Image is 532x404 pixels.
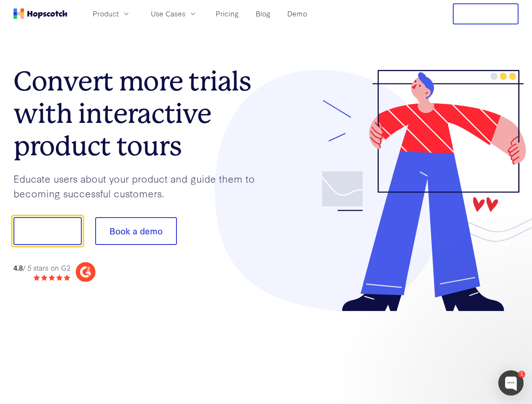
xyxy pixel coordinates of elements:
button: Book a demo [95,217,177,245]
span: Use Cases [151,8,185,19]
button: Product [88,7,136,21]
div: 1 [518,371,525,378]
button: Show me! [13,217,82,245]
button: Use Cases [146,7,202,21]
strong: 4.8 [13,263,23,272]
h1: Convert more trials with interactive product tours [13,65,266,162]
button: Free Trial [453,3,519,24]
a: Demo [284,7,310,21]
div: / 5 stars on G2 [13,263,70,273]
span: Product [93,8,119,19]
a: Pricing [212,7,242,21]
a: Blog [252,7,274,21]
a: Home [13,8,67,19]
p: Educate users about your product and guide them to becoming successful customers. [13,171,266,200]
